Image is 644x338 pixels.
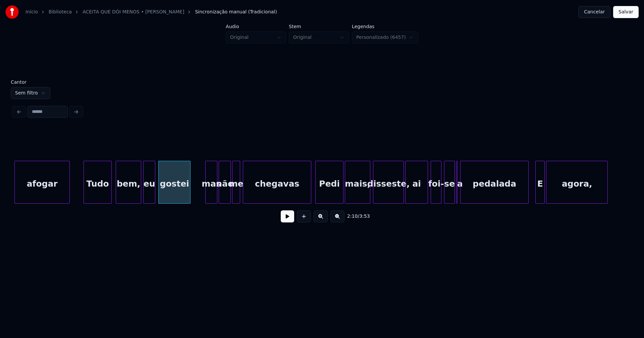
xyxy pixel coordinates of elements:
nav: breadcrumb [25,9,277,15]
label: Cantor [11,80,50,84]
span: 2:10 [347,213,358,220]
span: Sincronização manual (Tradicional) [195,9,277,15]
div: / [347,213,363,220]
label: Legendas [352,24,418,29]
label: Áudio [226,24,286,29]
img: youka [5,5,19,19]
button: Cancelar [578,6,610,18]
span: 3:53 [359,213,370,220]
a: Início [25,9,38,15]
a: Biblioteca [49,9,72,15]
label: Stem [289,24,349,29]
a: ACEITA QUE DÓI MENOS • [PERSON_NAME] [83,9,184,15]
button: Salvar [613,6,639,18]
